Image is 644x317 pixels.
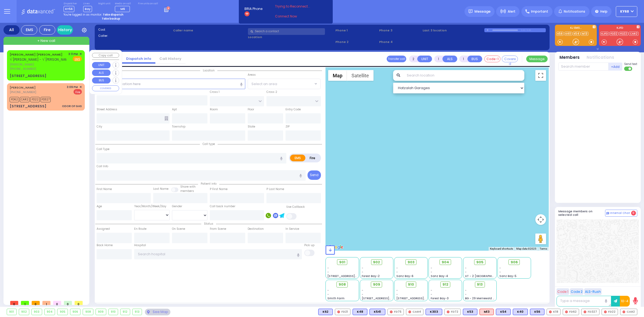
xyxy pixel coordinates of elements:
button: ALS [92,70,111,76]
span: Internal Chat [610,211,630,215]
span: members [180,189,194,193]
label: Hospital [134,243,146,247]
span: Notifications [564,9,585,14]
span: - [465,288,467,292]
label: Use Callback [286,205,305,209]
span: Phone 1 [335,28,377,33]
a: Call History [155,56,185,61]
span: [STREET_ADDRESS][PERSON_NAME] [362,296,412,300]
button: Transfer call [387,56,406,62]
label: Call Info [97,164,108,169]
label: Street Address [97,107,117,112]
span: - [362,292,363,296]
span: Phone 2 [335,40,377,44]
img: Logo [21,8,57,15]
span: - [327,270,329,274]
div: BLS [369,309,385,315]
div: BLS [318,309,333,315]
span: 0 [631,211,636,216]
span: - [431,288,432,292]
a: KJFD [600,32,609,36]
div: ODOR OF GAS [62,104,82,108]
span: FD327 [41,97,51,102]
div: FD21 [335,309,350,315]
span: - [362,270,363,274]
label: P First Name [210,187,228,191]
label: Township [172,125,185,129]
span: + New call [37,38,55,43]
a: [PERSON_NAME] [PERSON_NAME] [10,52,63,57]
label: KJ EMS... [555,27,597,30]
div: FD72 [444,309,461,315]
label: Fire [305,155,320,161]
span: ר' [PERSON_NAME] - ר' [PERSON_NAME] [10,57,71,62]
span: FD62 [10,97,19,102]
div: K541 [369,309,385,315]
label: Medic on call [115,2,132,5]
div: 909 [96,309,106,315]
span: FD22 [30,97,40,102]
label: From Scene [210,227,226,231]
div: 912 [120,309,130,315]
span: - [465,266,467,270]
strong: Take backup [102,17,120,21]
input: Search hospital [134,249,302,259]
button: Internal Chat 0 [605,210,637,217]
label: Cad: [98,27,171,32]
a: History [57,25,73,35]
button: Toggle fullscreen view [535,70,546,81]
span: - [396,288,398,292]
div: See map [145,309,170,315]
button: COVERED [92,85,119,91]
div: K18 [547,309,561,315]
label: Last 3 location [423,28,484,33]
span: Trying to Reconnect... [275,4,317,9]
a: K40 [564,32,572,36]
div: 908 [83,309,93,315]
div: 901 [7,309,16,315]
div: K40 [513,309,528,315]
label: Assigned [97,227,110,231]
span: 0 [64,301,72,305]
img: red-radio-icon.svg [604,311,607,313]
a: K54 [573,32,580,36]
span: 0 [32,301,40,305]
div: FD22 [602,309,618,315]
span: KY56 [64,6,74,12]
button: Code 1 [557,288,569,295]
label: Cross 2 [266,90,277,94]
button: Copy call [92,53,119,58]
img: message.svg [469,9,473,13]
label: Night unit [98,2,110,5]
a: [PERSON_NAME] [10,85,36,90]
button: Code 2 [570,288,583,295]
span: Call type [200,142,218,146]
div: 902 [19,309,29,315]
div: K53 [463,309,477,315]
span: Phone 4 [379,40,421,44]
a: Open this area in Google Maps (opens a new window) [327,244,345,251]
div: BLS [496,309,511,315]
label: Last Name [153,187,169,191]
label: EMS [290,155,306,161]
button: UNIT [92,62,111,68]
div: [STREET_ADDRESS] [10,73,46,79]
span: 0 [75,301,83,305]
label: Age [97,204,102,209]
label: Entry Code [286,107,301,112]
span: - [396,270,398,274]
span: Send text [624,62,637,66]
div: Fire [39,25,55,35]
img: red-radio-icon.svg [337,311,340,313]
div: BLS [463,309,477,315]
label: Lines [83,2,92,5]
span: 905 [476,260,484,265]
label: First Name [97,187,112,191]
span: - [465,292,467,296]
span: You're logged in as monitor. [64,13,102,17]
label: Fire units on call [138,2,158,5]
label: Location [248,35,334,39]
span: Forest Bay-3 [431,296,449,300]
span: ✕ [79,52,82,56]
button: Members [559,54,580,61]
